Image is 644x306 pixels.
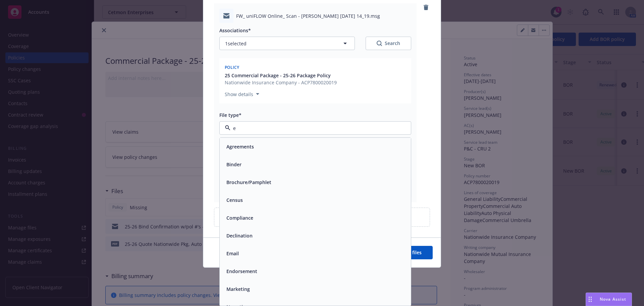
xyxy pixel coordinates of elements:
div: Upload new files [214,208,430,227]
button: Nova Assist [586,293,632,306]
button: Census [226,196,243,204]
div: Drag to move [586,293,594,306]
button: Email [226,250,239,257]
button: Add files [391,246,433,259]
button: Declination [226,232,253,239]
button: Compliance [226,214,253,221]
span: Nova Assist [600,296,626,302]
span: Add files [402,249,422,256]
